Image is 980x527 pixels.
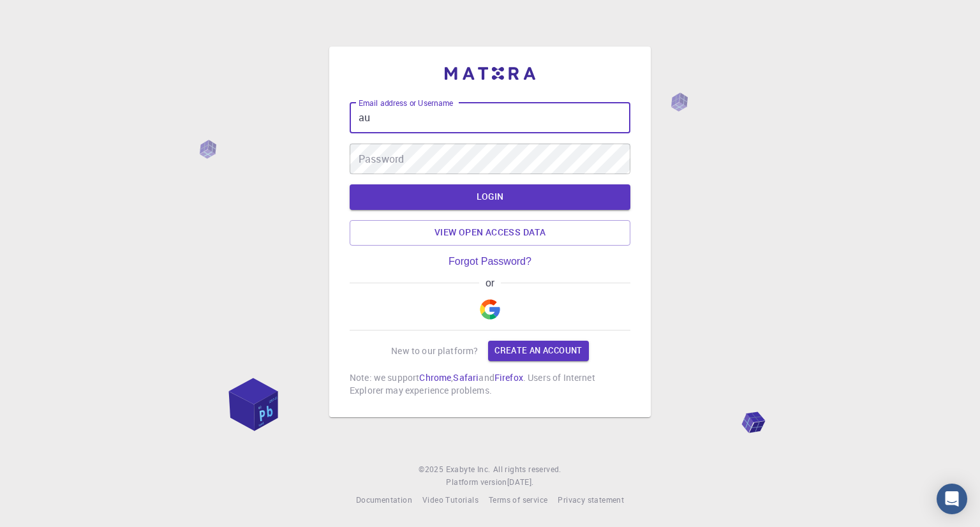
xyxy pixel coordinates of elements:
[507,476,534,489] a: [DATE].
[350,371,630,397] p: Note: we support , and . Users of Internet Explorer may experience problems.
[480,299,500,320] img: Google
[558,494,624,505] span: Privacy statement
[489,494,547,505] span: Terms of service
[937,484,967,514] div: Open Intercom Messenger
[446,464,491,474] span: Exabyte Inc.
[558,494,624,507] a: Privacy statement
[356,494,412,505] span: Documentation
[493,463,561,476] span: All rights reserved.
[419,463,445,476] span: © 2025
[350,184,630,210] button: LOGIN
[489,494,547,507] a: Terms of service
[391,345,478,357] p: New to our platform?
[507,477,534,487] span: [DATE] .
[479,278,500,289] span: or
[359,98,453,108] label: Email address or Username
[453,371,479,383] a: Safari
[446,463,491,476] a: Exabyte Inc.
[419,371,451,383] a: Chrome
[449,256,531,267] a: Forgot Password?
[350,220,630,246] a: View open access data
[488,341,588,361] a: Create an account
[422,494,479,505] span: Video Tutorials
[356,494,412,507] a: Documentation
[422,494,479,507] a: Video Tutorials
[494,371,523,383] a: Firefox
[446,476,507,489] span: Platform version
